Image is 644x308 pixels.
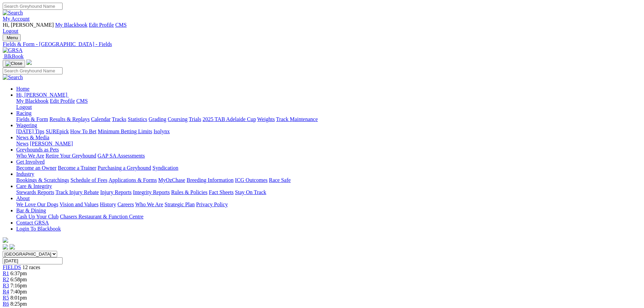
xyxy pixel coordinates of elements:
a: Breeding Information [187,177,234,183]
a: GAP SA Assessments [98,153,145,159]
a: Calendar [91,116,111,122]
span: 7:16pm [10,283,27,288]
a: Syndication [152,165,178,171]
a: R2 [3,277,9,282]
a: About [16,195,30,201]
a: Chasers Restaurant & Function Centre [60,214,143,219]
a: SUREpick [46,128,69,134]
a: MyOzChase [158,177,185,183]
a: Racing [16,110,31,116]
button: Toggle navigation [3,60,25,67]
a: Hi, [PERSON_NAME] [16,92,69,98]
input: Select date [3,257,63,264]
a: My Account [3,16,30,22]
a: CMS [115,22,127,28]
a: News & Media [16,135,49,140]
a: Retire Your Greyhound [46,153,96,159]
a: History [100,202,116,207]
a: Become an Owner [16,165,56,171]
a: 2025 TAB Adelaide Cup [202,116,256,122]
span: 6:37pm [10,270,27,276]
a: Schedule of Fees [70,177,107,183]
a: Track Maintenance [276,116,318,122]
div: About [16,202,641,208]
a: Applications & Forms [109,177,157,183]
a: Become a Trainer [58,165,96,171]
a: ICG Outcomes [235,177,267,183]
button: Toggle navigation [3,34,21,41]
a: Bar & Dining [16,208,46,213]
a: My Blackbook [55,22,88,28]
div: Care & Integrity [16,189,641,195]
a: Rules & Policies [171,189,208,195]
span: Hi, [PERSON_NAME] [16,92,67,98]
a: Who We Are [16,153,44,159]
a: Logout [3,28,18,34]
a: Contact GRSA [16,220,49,226]
a: R3 [3,283,9,288]
div: Racing [16,116,641,122]
a: Fact Sheets [209,189,234,195]
div: Industry [16,177,641,183]
a: Race Safe [269,177,290,183]
a: CMS [76,98,88,104]
a: How To Bet [70,128,97,134]
a: Stay On Track [235,189,266,195]
a: Stewards Reports [16,189,54,195]
a: Privacy Policy [196,202,228,207]
a: FIELDS [3,264,21,270]
a: Careers [117,202,134,207]
div: Bar & Dining [16,214,641,220]
a: Minimum Betting Limits [98,128,152,134]
a: Bookings & Scratchings [16,177,69,183]
a: Coursing [168,116,188,122]
div: Wagering [16,128,641,135]
a: Home [16,86,29,92]
a: Integrity Reports [133,189,170,195]
a: Edit Profile [50,98,75,104]
a: Care & Integrity [16,183,52,189]
a: Login To Blackbook [16,226,61,232]
a: Industry [16,171,34,177]
span: Hi, [PERSON_NAME] [3,22,54,28]
a: R6 [3,301,9,307]
div: Greyhounds as Pets [16,153,641,159]
img: facebook.svg [3,244,8,250]
a: Cash Up Your Club [16,214,58,219]
a: Fields & Form [16,116,48,122]
a: Greyhounds as Pets [16,147,59,152]
a: R5 [3,295,9,301]
img: Close [5,61,22,66]
a: R1 [3,270,9,276]
span: 7:40pm [10,289,27,294]
div: News & Media [16,141,641,147]
a: Strategic Plan [165,202,195,207]
a: Results & Replays [49,116,90,122]
a: Vision and Values [59,202,98,207]
a: R4 [3,289,9,294]
a: Get Involved [16,159,45,165]
a: Wagering [16,122,37,128]
a: Fields & Form - [GEOGRAPHIC_DATA] - Fields [3,41,641,47]
div: Hi, [PERSON_NAME] [16,98,641,110]
a: Track Injury Rebate [55,189,99,195]
a: Tracks [112,116,126,122]
img: GRSA [3,47,23,53]
span: 12 races [22,264,40,270]
a: BlkBook [3,53,24,59]
a: Statistics [128,116,147,122]
a: Injury Reports [100,189,132,195]
img: Search [3,10,23,16]
img: Search [3,74,23,80]
img: logo-grsa-white.png [3,237,8,243]
img: twitter.svg [9,244,15,250]
span: BlkBook [4,53,24,59]
a: Weights [257,116,275,122]
input: Search [3,67,63,74]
